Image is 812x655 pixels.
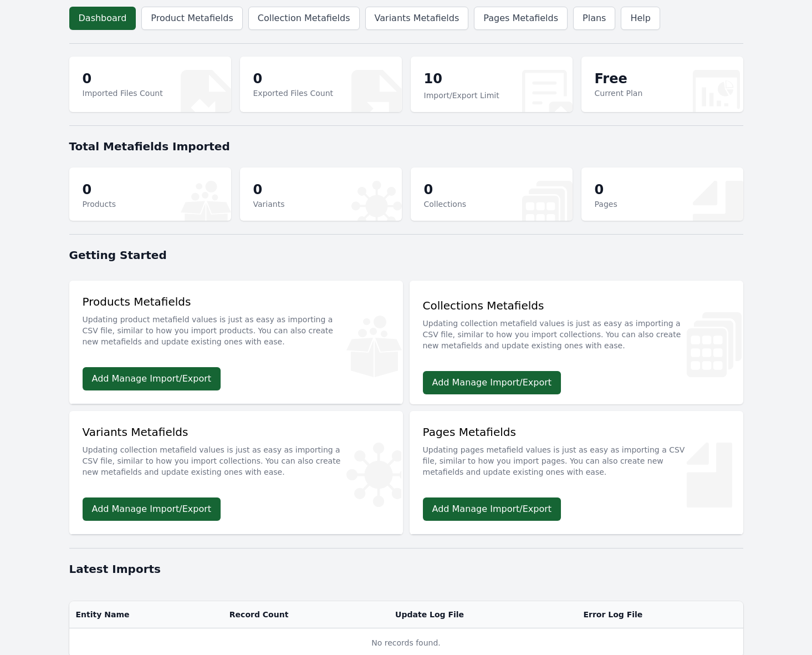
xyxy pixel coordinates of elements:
[423,440,730,478] p: Updating pages metafield values is just as easy as importing a CSV file, similar to how you impor...
[69,561,743,577] h1: Latest Imports
[253,88,334,99] p: Exported Files Count
[223,601,389,628] th: Record Count
[83,70,163,88] p: 0
[69,601,223,628] th: Entity Name
[423,313,730,351] p: Updating collection metafield values is just as easy as importing a CSV file, similar to how you ...
[253,199,285,210] p: Variants
[424,90,499,101] p: Import/Export Limit
[423,497,561,521] a: Add Manage Import/Export
[83,367,221,390] a: Add Manage Import/Export
[253,181,285,199] p: 0
[248,7,360,30] a: Collection Metafields
[83,199,116,210] p: Products
[83,294,390,354] div: Products Metafields
[621,7,660,30] a: Help
[365,7,469,30] a: Variants Metafields
[595,199,617,210] p: Pages
[424,181,467,199] p: 0
[83,181,116,199] p: 0
[573,7,615,30] a: Plans
[474,7,568,30] a: Pages Metafields
[595,88,643,99] p: Current Plan
[141,7,242,30] a: Product Metafields
[423,298,730,358] div: Collections Metafields
[389,601,576,628] th: Update Log File
[69,247,743,263] h1: Getting Started
[595,181,617,199] p: 0
[576,601,743,628] th: Error Log File
[83,440,390,478] p: Updating collection metafield values is just as easy as importing a CSV file, similar to how you ...
[253,70,334,88] p: 0
[83,88,163,99] p: Imported Files Count
[83,309,390,347] p: Updating product metafield values is just as easy as importing a CSV file, similar to how you imp...
[69,7,136,30] a: Dashboard
[424,199,467,210] p: Collections
[423,371,561,394] a: Add Manage Import/Export
[595,70,643,88] p: Free
[423,424,730,484] div: Pages Metafields
[83,424,390,484] div: Variants Metafields
[83,497,221,521] a: Add Manage Import/Export
[424,70,499,90] p: 10
[69,139,743,154] h1: Total Metafields Imported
